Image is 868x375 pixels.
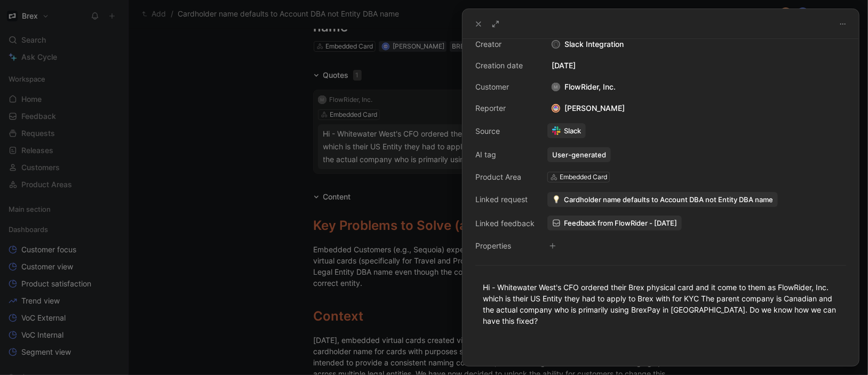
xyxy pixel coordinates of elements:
[564,218,677,228] span: Feedback from FlowRider - [DATE]
[553,105,560,112] img: avatar
[552,195,561,204] img: 💡
[560,172,607,182] div: Embedded Card
[475,125,535,138] div: Source
[475,148,535,161] div: AI tag
[547,192,778,207] button: 💡Cardholder name defaults to Account DBA not Entity DBA name
[553,41,560,48] div: S
[552,83,560,91] div: M
[475,217,535,230] div: Linked feedback
[475,81,535,93] div: Customer
[475,38,535,51] div: Creator
[547,216,682,230] a: Feedback from FlowRider - [DATE]
[547,123,586,138] a: Slack
[475,59,535,72] div: Creation date
[552,150,606,159] div: User-generated
[475,240,535,252] div: Properties
[547,102,629,115] div: [PERSON_NAME]
[547,59,846,72] div: [DATE]
[475,102,535,115] div: Reporter
[475,171,535,183] div: Product Area
[547,81,620,93] div: FlowRider, Inc.
[483,282,839,326] div: Hi - Whitewater West's CFO ordered their Brex physical card and it come to them as FlowRider, Inc...
[475,193,535,206] div: Linked request
[564,195,773,204] span: Cardholder name defaults to Account DBA not Entity DBA name
[547,38,846,51] div: Slack Integration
